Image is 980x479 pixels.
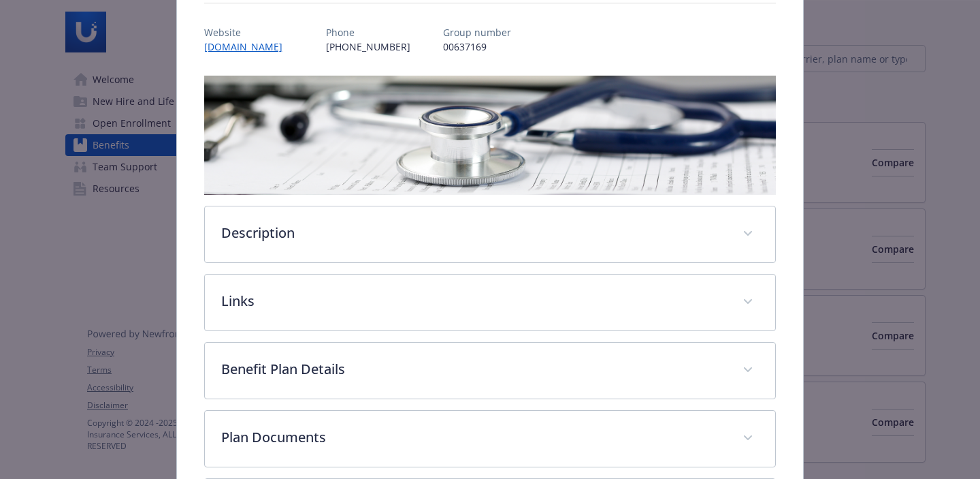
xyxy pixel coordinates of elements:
p: Phone [326,25,410,40]
p: 00637169 [443,40,511,54]
div: Description [205,206,775,262]
div: Links [205,275,775,330]
p: Links [221,291,726,311]
a: [DOMAIN_NAME] [204,40,293,53]
p: Benefit Plan Details [221,359,726,380]
p: Group number [443,25,511,40]
p: Plan Documents [221,427,726,448]
p: [PHONE_NUMBER] [326,40,410,54]
img: banner [204,76,776,195]
p: Website [204,25,293,40]
p: Description [221,223,726,243]
div: Plan Documents [205,411,775,467]
div: Benefit Plan Details [205,343,775,399]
